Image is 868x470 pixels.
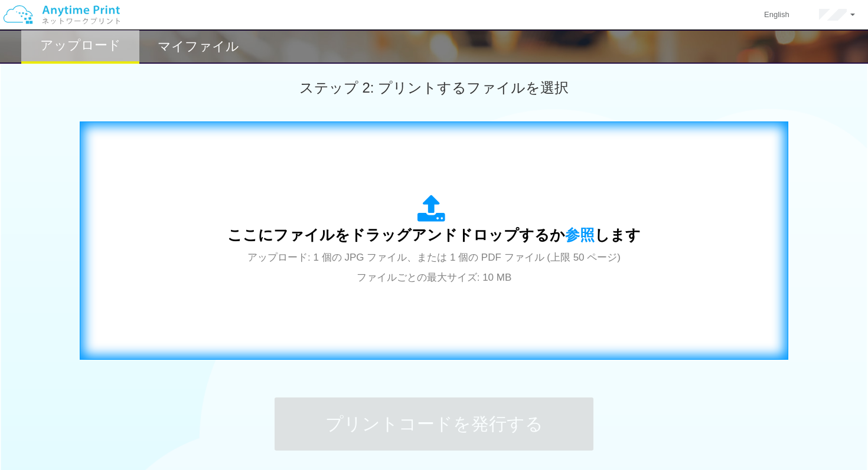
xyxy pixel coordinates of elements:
span: アップロード: 1 個の JPG ファイル、または 1 個の PDF ファイル (上限 50 ページ) ファイルごとの最大サイズ: 10 MB [247,252,621,283]
h2: アップロード [40,38,121,52]
span: ここにファイルをドラッグアンドドロップするか します [227,226,641,243]
button: プリントコードを発行する [275,397,593,451]
h2: マイファイル [158,40,239,54]
span: ステップ 2: プリントするファイルを選択 [299,80,569,96]
span: 参照 [565,226,595,243]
